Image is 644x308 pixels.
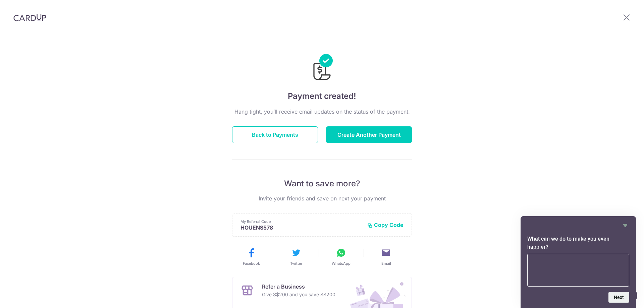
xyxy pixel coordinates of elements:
[527,254,629,287] textarea: What can we do to make you even happier?
[232,108,412,116] p: Hang tight, you’ll receive email updates on the status of the payment.
[381,261,391,266] span: Email
[321,247,361,266] button: WhatsApp
[240,219,362,224] p: My Referral Code
[276,247,316,266] button: Twitter
[332,261,351,266] span: WhatsApp
[527,222,629,303] div: What can we do to make you even happier?
[240,224,362,231] p: HOUENS578
[366,247,406,266] button: Email
[231,247,271,266] button: Facebook
[290,261,302,266] span: Twitter
[527,235,629,251] h2: What can we do to make you even happier?
[311,54,333,82] img: Payments
[608,292,629,303] button: Next question
[621,222,629,230] button: Hide survey
[262,283,335,291] p: Refer a Business
[243,261,260,266] span: Facebook
[232,194,412,202] p: Invite your friends and save on next your payment
[232,90,412,102] h4: Payment created!
[232,178,412,189] p: Want to save more?
[232,126,318,143] button: Back to Payments
[326,126,412,143] button: Create Another Payment
[15,5,29,11] span: Help
[13,13,46,21] img: CardUp
[367,222,404,228] button: Copy Code
[262,291,335,299] p: Give S$200 and you save S$200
